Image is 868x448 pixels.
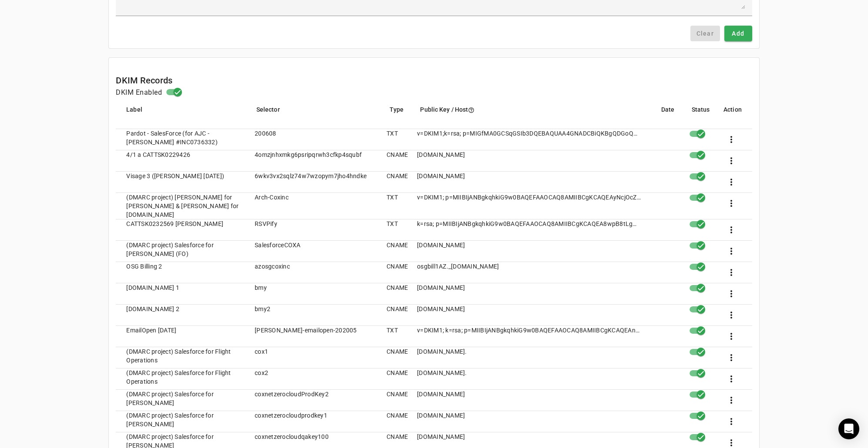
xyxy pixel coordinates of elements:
mat-cell: CNAME [380,347,410,368]
mat-cell: CNAME [380,172,410,193]
button: Add [724,26,752,41]
mat-cell: (DMARC project) Salesforce for [PERSON_NAME] (FO) [116,241,248,262]
div: Open Intercom Messenger [838,418,859,439]
mat-cell: [PERSON_NAME]-emailopen-202005 [248,326,380,347]
mat-cell: [DOMAIN_NAME]. [410,347,648,368]
mat-cell: Arch-Coxinc [248,193,380,219]
mat-cell: (DMARC project) [PERSON_NAME] for [PERSON_NAME] & [PERSON_NAME] for [DOMAIN_NAME] [116,193,248,219]
mat-cell: [DOMAIN_NAME] [410,150,648,172]
mat-cell: CNAME [380,283,410,305]
mat-cell: (DMARC project) Salesforce for Flight Operations [116,347,248,368]
mat-cell: TXT [380,193,410,219]
mat-cell: (DMARC project) Salesforce for Flight Operations [116,368,248,390]
mat-cell: (DMARC project) Salesforce for [PERSON_NAME] [116,390,248,411]
mat-cell: SalesforceCOXA [248,241,380,262]
mat-cell: [DOMAIN_NAME] [410,172,648,193]
mat-cell: v=DKIM1; k=rsa; p=MIIBIjANBgkqhkiG9w0BAQEFAAOCAQ8AMIIBCgKCAQEAn61nCZQhiW/XVKgWtzCMJmjL/2fCqNPj0MW... [410,326,648,347]
mat-cell: RSVPify [248,219,380,241]
mat-cell: [DOMAIN_NAME] [410,283,648,305]
mat-cell: (DMARC project) Salesforce for [PERSON_NAME] [116,411,248,432]
mat-cell: azosgcoxinc [248,262,380,283]
mat-cell: cox2 [248,368,380,390]
mat-cell: [DOMAIN_NAME] 2 [116,305,248,326]
mat-cell: TXT [380,129,410,150]
mat-header-cell: Selector [249,105,383,129]
mat-header-cell: Date [654,105,685,129]
mat-cell: [DOMAIN_NAME] [410,390,648,411]
mat-cell: CNAME [380,368,410,390]
mat-cell: CNAME [380,150,410,172]
mat-cell: Visage 3 ([PERSON_NAME] [DATE]) [116,172,248,193]
mat-cell: k=rsa; p=MIIBIjANBgkqhkiG9w0BAQEFAAOCAQ8AMIIBCgKCAQEA8wpB8tLgmWO4N5Xvnid6qGC+HHbWjrmvmhPfqIAdJ93b... [410,219,648,241]
mat-cell: CATTSK0232569 [PERSON_NAME] [116,219,248,241]
mat-cell: 200608 [248,129,380,150]
mat-cell: 4omzjnhxmkg6psripqrwh3cfkp4squbf [248,150,380,172]
mat-header-cell: Status [685,105,717,129]
mat-cell: CNAME [380,411,410,432]
h4: DKIM Enabled [116,87,162,98]
span: Add [732,29,744,38]
mat-header-cell: Label [116,105,249,129]
mat-cell: [DOMAIN_NAME] [410,241,648,262]
mat-card-title: DKIM Records [116,73,172,87]
mat-cell: [DOMAIN_NAME] 1 [116,283,248,305]
mat-header-cell: Type [383,105,413,129]
mat-header-cell: Public Key / Host [413,105,654,129]
mat-cell: OSG Billing 2 [116,262,248,283]
mat-cell: coxnetzerocloudProdKey2 [248,390,380,411]
mat-cell: cox1 [248,347,380,368]
mat-cell: TXT [380,326,410,347]
mat-cell: bmy [248,283,380,305]
mat-cell: CNAME [380,262,410,283]
mat-cell: coxnetzerocloudprodkey1 [248,411,380,432]
mat-cell: Pardot - SalesForce (for AJC - [PERSON_NAME] #INC0736332) [116,129,248,150]
mat-cell: 6wkv3vx2sqlz74w7wzopym7jho4hndke [248,172,380,193]
mat-cell: CNAME [380,390,410,411]
i: help_outline [468,107,474,113]
mat-cell: [DOMAIN_NAME] [410,411,648,432]
mat-cell: bmy2 [248,305,380,326]
mat-cell: CNAME [380,241,410,262]
mat-cell: 4/1 a CATTSK0229426 [116,150,248,172]
mat-cell: [DOMAIN_NAME] [410,305,648,326]
mat-header-cell: Action [717,105,752,129]
mat-cell: v=DKIM1;k=rsa; p=MIGfMA0GCSqGSIb3DQEBAQUAA4GNADCBiQKBgQDGoQCNwAQdJBy23MrShs1EuHqK/dtDC33QrTqgWd9C... [410,129,648,150]
mat-cell: TXT [380,219,410,241]
mat-cell: EmailOpen [DATE] [116,326,248,347]
mat-cell: v=DKIM1; p=MIIBIjANBgkqhkiG9w0BAQEFAAOCAQ8AMIIBCgKCAQEAyNcjOcZuPL/BCgzgsqIlfxQTuDTFHE1wUaH0qHGy8M... [410,193,648,219]
mat-cell: CNAME [380,305,410,326]
mat-cell: [DOMAIN_NAME]. [410,368,648,390]
mat-cell: osgbill1AZ._[DOMAIN_NAME] [410,262,648,283]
